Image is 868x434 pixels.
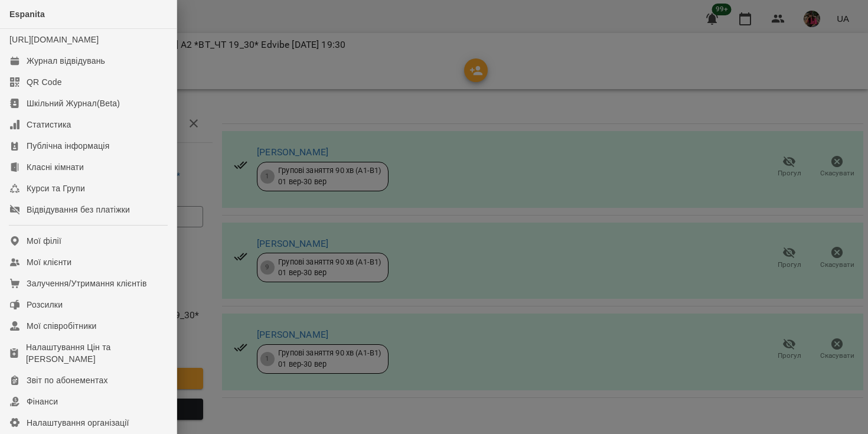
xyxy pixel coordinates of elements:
div: Журнал відвідувань [27,55,105,67]
div: Статистика [27,119,71,130]
div: Класні кімнати [27,161,84,173]
div: Шкільний Журнал(Beta) [27,97,120,109]
div: Розсилки [27,299,63,311]
div: Мої клієнти [27,256,71,268]
div: QR Code [27,76,62,88]
div: Курси та Групи [27,182,85,194]
span: Espanita [9,9,45,19]
div: Звіт по абонементах [27,374,108,386]
div: Мої філії [27,235,61,247]
div: Налаштування Цін та [PERSON_NAME] [26,341,167,365]
div: Налаштування організації [27,417,129,429]
div: Залучення/Утримання клієнтів [27,278,147,289]
div: Відвідування без платіжки [27,204,130,216]
div: Публічна інформація [27,140,109,152]
div: Фінанси [27,396,58,407]
a: [URL][DOMAIN_NAME] [9,35,99,44]
div: Мої співробітники [27,320,97,332]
